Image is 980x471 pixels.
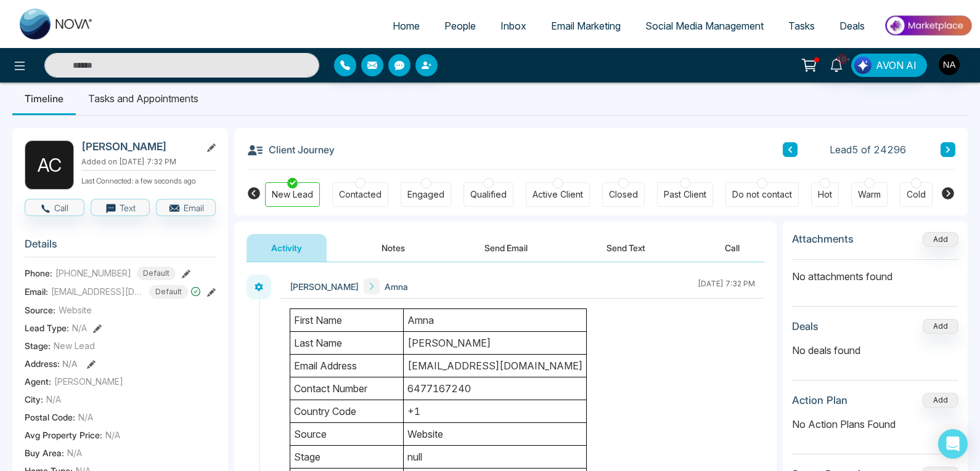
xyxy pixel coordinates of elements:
p: Added on [DATE] 7:32 PM [81,156,216,167]
button: Send Email [460,234,552,262]
h3: Attachments [792,233,854,245]
p: No deals found [792,343,958,358]
img: Nova CRM Logo [20,9,94,39]
span: Postal Code : [25,411,75,424]
span: Home [393,20,420,32]
img: User Avatar [939,54,960,75]
div: [DATE] 7:32 PM [698,278,755,294]
div: Hot [818,188,832,201]
span: [EMAIL_ADDRESS][DOMAIN_NAME] [51,285,144,298]
div: A C [25,140,74,190]
h3: Action Plan [792,394,847,406]
button: Call [700,234,764,262]
span: Address: [25,357,78,370]
button: AVON AI [851,54,927,77]
span: [PERSON_NAME] [290,280,359,293]
a: Social Media Management [633,14,776,38]
span: New Lead [54,339,95,352]
span: N/A [62,358,78,369]
div: Closed [609,188,638,201]
span: Phone: [25,267,52,280]
div: Qualified [470,188,507,201]
a: Tasks [776,14,827,38]
span: N/A [78,411,93,424]
img: Market-place.gif [883,12,973,39]
a: Email Marketing [539,14,633,38]
span: Email Marketing [551,20,621,32]
div: Engaged [407,188,444,201]
span: N/A [67,446,82,459]
button: Add [923,232,958,247]
button: Send Text [582,234,670,262]
a: Inbox [488,14,539,38]
div: Active Client [533,188,583,201]
div: Open Intercom Messenger [938,429,968,459]
h3: Client Journey [247,140,335,159]
span: Amna [385,280,408,293]
span: Lead Type: [25,321,69,334]
div: Past Client [664,188,706,201]
a: People [432,14,488,38]
a: 10+ [822,54,851,75]
span: [PHONE_NUMBER] [55,267,131,280]
span: City : [25,393,43,406]
button: Add [923,393,958,408]
li: Tasks and Appointments [76,82,211,115]
a: Home [380,14,432,38]
p: No attachments found [792,260,958,284]
span: Avg Property Price : [25,429,102,441]
a: Deals [827,14,877,38]
p: Last Connected: a few seconds ago [81,173,216,187]
span: AVON AI [876,58,917,73]
span: Tasks [788,20,815,32]
span: People [444,20,476,32]
div: Warm [858,188,881,201]
span: N/A [72,321,87,334]
div: Do not contact [732,188,792,201]
button: Call [25,199,84,216]
span: Agent: [25,375,51,388]
span: Add [923,233,958,244]
span: [PERSON_NAME] [54,375,123,388]
img: Lead Flow [854,57,872,74]
button: Text [91,199,150,216]
span: Lead 5 of 24296 [830,142,906,157]
span: N/A [46,393,61,406]
span: Email: [25,285,48,298]
span: Deals [839,20,865,32]
li: Timeline [12,82,76,115]
button: Notes [357,234,430,262]
span: Buy Area : [25,446,64,459]
div: Cold [907,188,926,201]
button: Activity [247,234,327,262]
span: 10+ [836,54,847,65]
h3: Deals [792,320,819,332]
div: Contacted [339,188,382,201]
span: Source: [25,304,55,316]
span: Stage: [25,339,51,352]
button: Add [923,319,958,334]
h2: [PERSON_NAME] [81,140,196,153]
span: Website [59,304,92,316]
span: Default [137,267,176,280]
button: Email [156,199,216,216]
h3: Details [25,238,216,257]
p: No Action Plans Found [792,417,958,432]
span: Default [149,285,188,299]
span: Inbox [500,20,526,32]
span: N/A [105,429,120,441]
span: Social Media Management [645,20,764,32]
div: New Lead [272,188,313,201]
